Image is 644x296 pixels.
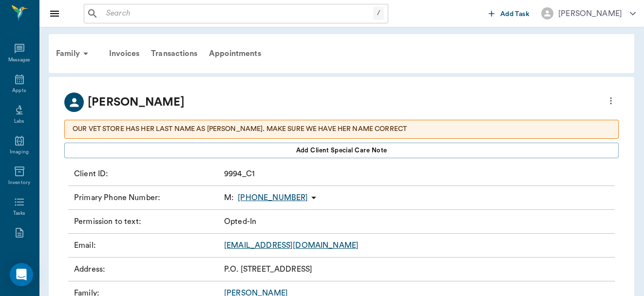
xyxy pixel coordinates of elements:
div: Messages [8,56,31,64]
p: Primary Phone Number : [74,192,220,203]
div: Tasks [13,210,25,217]
input: Search [102,7,373,20]
div: Imaging [10,148,29,156]
p: Address : [74,263,220,275]
p: Client ID : [74,168,220,180]
button: Close drawer [45,4,64,23]
button: more [603,92,619,109]
div: Open Intercom Messenger [10,263,33,286]
p: P.O. [STREET_ADDRESS] [224,263,312,275]
button: [PERSON_NAME] [533,4,644,22]
a: Appointments [203,42,267,65]
div: / [373,7,384,20]
p: Opted-In [224,216,256,227]
p: Email : [74,240,220,251]
p: [PERSON_NAME] [88,93,185,111]
div: Inventory [8,179,30,186]
a: Transactions [145,42,203,65]
a: Invoices [103,42,145,65]
span: Add client Special Care Note [296,145,387,156]
a: [EMAIL_ADDRESS][DOMAIN_NAME] [224,241,359,249]
button: Add client Special Care Note [64,143,619,158]
button: Add Task [485,4,533,22]
div: Appts [12,87,26,94]
p: OUR VET STORE HAS HER LAST NAME AS [PERSON_NAME]. MAKE SURE WE HAVE HER NAME CORRECT [73,124,610,134]
span: M : [224,192,234,203]
p: 9994_C1 [224,168,255,180]
div: [PERSON_NAME] [558,8,622,19]
div: Family [50,42,97,65]
div: Labs [14,118,24,125]
p: [PHONE_NUMBER] [238,192,308,203]
p: Permission to text : [74,216,220,227]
